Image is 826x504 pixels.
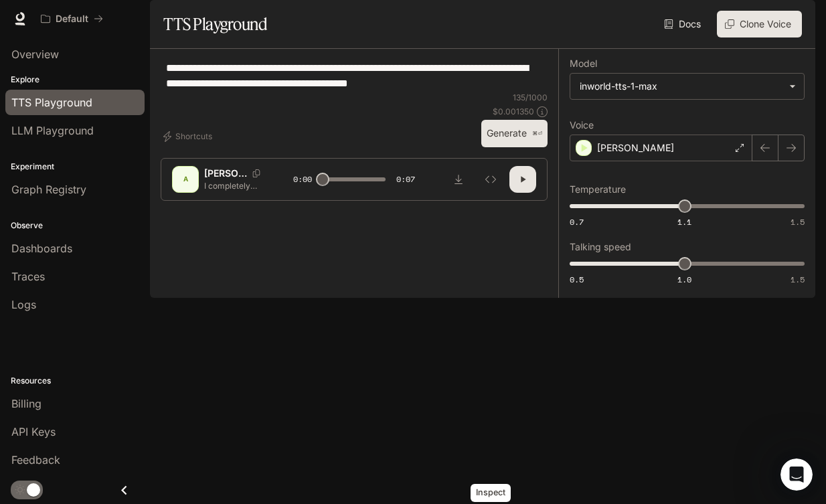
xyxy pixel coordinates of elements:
p: Talking speed [570,242,631,252]
iframe: Intercom live chat [780,458,813,491]
p: ⌘⏎ [532,130,542,138]
button: All workspaces [35,5,109,32]
p: [PERSON_NAME] [597,141,674,155]
button: Download audio [445,166,472,193]
div: Inspect [471,484,511,502]
button: Clone Voice [717,11,802,37]
p: I completely understand your frustration with this situation. Let me look into your account detai... [204,180,268,191]
div: A [175,169,196,190]
button: Inspect [477,166,504,193]
button: Generate⌘⏎ [481,120,548,147]
span: 1.5 [791,274,805,285]
p: Default [56,13,88,25]
span: 1.1 [677,216,691,228]
h1: TTS Playground [163,11,267,37]
span: 0:00 [293,173,312,186]
button: Shortcuts [161,126,218,147]
span: 1.5 [791,216,805,228]
span: 0.5 [570,274,584,285]
span: 1.0 [677,274,691,285]
p: Voice [570,120,594,130]
p: Model [570,59,597,68]
div: inworld-tts-1-max [570,74,804,99]
div: inworld-tts-1-max [580,80,782,93]
button: Copy Voice ID [247,169,266,177]
span: 0:07 [396,173,415,186]
span: 0.7 [570,216,584,228]
p: $ 0.001350 [493,106,534,117]
p: [PERSON_NAME] [204,167,247,180]
p: Temperature [570,185,626,194]
a: Docs [661,11,706,37]
p: 135 / 1000 [513,92,548,103]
